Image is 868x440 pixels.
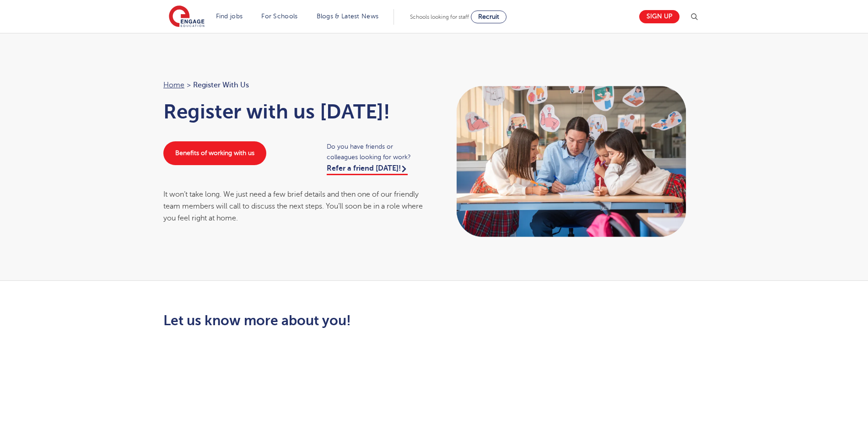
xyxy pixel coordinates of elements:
a: Recruit [471,11,507,23]
span: Recruit [478,13,499,20]
nav: breadcrumb [163,79,425,91]
a: Sign up [639,10,679,23]
a: Blogs & Latest News [317,13,379,20]
h1: Register with us [DATE]! [163,100,425,123]
div: It won’t take long. We just need a few brief details and then one of our friendly team members wi... [163,188,425,225]
a: For Schools [261,13,297,20]
a: Benefits of working with us [163,141,266,165]
img: Engage Education [169,5,205,28]
h2: Let us know more about you! [163,313,520,328]
a: Home [163,81,184,89]
span: Register with us [193,79,249,91]
span: Schools looking for staff [410,14,469,20]
a: Refer a friend [DATE]! [327,164,408,175]
span: Do you have friends or colleagues looking for work? [327,141,425,162]
a: Find jobs [216,13,243,20]
span: > [187,81,191,89]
